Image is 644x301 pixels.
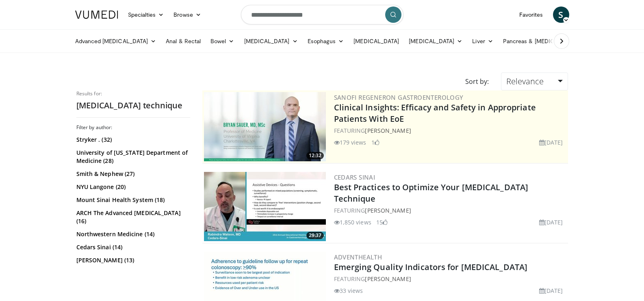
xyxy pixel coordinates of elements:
[76,209,188,225] a: ARCH The Advanced [MEDICAL_DATA] (16)
[306,152,324,159] span: 12:32
[349,33,404,49] a: [MEDICAL_DATA]
[365,207,411,214] a: [PERSON_NAME]
[123,7,169,23] a: Specialties
[376,218,388,226] li: 15
[241,5,403,24] input: Search topics, interventions
[506,76,544,87] span: Relevance
[553,7,569,23] a: S
[75,11,118,19] img: VuMedi Logo
[204,172,326,241] img: a095d51a-cb6e-432b-9349-80a47234eee1.300x170_q85_crop-smart_upscale.jpg
[161,33,206,49] a: Anal & Rectal
[76,230,188,238] a: Northwestern Medicine (14)
[76,149,188,165] a: University of [US_STATE] Department of Medicine (28)
[334,138,366,147] li: 179 views
[334,206,566,215] div: FEATURING
[334,261,528,272] a: Emerging Quality Indicators for [MEDICAL_DATA]
[467,33,498,49] a: Liver
[365,275,411,283] a: [PERSON_NAME]
[306,232,324,239] span: 29:37
[334,173,375,181] a: Cedars Sinai
[334,102,536,124] a: Clinical Insights: Efficacy and Safety in Appropriate Patients With EoE
[334,253,382,261] a: AdventHealth
[334,182,529,204] a: Best Practices to Optimize Your [MEDICAL_DATA] Technique
[239,33,303,49] a: [MEDICAL_DATA]
[334,126,566,135] div: FEATURING
[303,33,349,49] a: Esophagus
[371,138,379,147] li: 1
[498,33,593,49] a: Pancreas & [MEDICAL_DATA]
[404,33,467,49] a: [MEDICAL_DATA]
[76,136,188,144] a: Stryker . (32)
[204,172,326,241] a: 29:37
[334,286,363,295] li: 33 views
[459,73,495,90] div: Sort by:
[334,218,371,226] li: 1,850 views
[539,218,563,226] li: [DATE]
[204,92,326,161] img: bf9ce42c-6823-4735-9d6f-bc9dbebbcf2c.png.300x170_q85_crop-smart_upscale.jpg
[169,7,206,23] a: Browse
[76,90,190,97] p: Results for:
[76,100,190,111] h2: [MEDICAL_DATA] technique
[76,183,188,191] a: NYU Langone (20)
[76,124,190,131] h3: Filter by author:
[539,138,563,147] li: [DATE]
[334,93,464,101] a: Sanofi Regeneron Gastroenterology
[206,33,239,49] a: Bowel
[70,33,161,49] a: Advanced [MEDICAL_DATA]
[365,127,411,134] a: [PERSON_NAME]
[501,73,568,90] a: Relevance
[514,7,548,23] a: Favorites
[76,170,188,178] a: Smith & Nephew (27)
[334,275,566,283] div: FEATURING
[76,256,188,264] a: [PERSON_NAME] (13)
[76,243,188,251] a: Cedars Sinai (14)
[204,92,326,161] a: 12:32
[76,196,188,204] a: Mount Sinai Health System (18)
[539,286,563,295] li: [DATE]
